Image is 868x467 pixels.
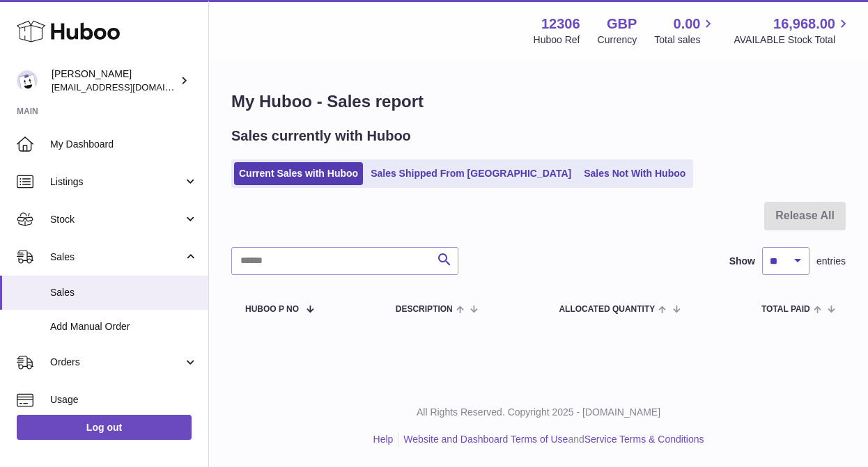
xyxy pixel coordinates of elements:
p: All Rights Reserved. Copyright 2025 - [DOMAIN_NAME] [220,406,857,419]
span: ALLOCATED Quantity [559,305,655,314]
span: Orders [50,356,183,369]
a: Sales Not With Huboo [579,162,690,185]
span: My Dashboard [50,138,198,151]
a: Current Sales with Huboo [234,162,363,185]
span: Usage [50,393,198,406]
h2: Sales currently with Huboo [231,127,411,145]
span: Total sales [654,33,716,47]
a: 16,968.00 AVAILABLE Stock Total [734,15,851,47]
a: Service Terms & Conditions [584,434,704,445]
strong: GBP [607,15,637,33]
h1: My Huboo - Sales report [231,90,846,113]
a: 0.00 Total sales [654,15,716,47]
div: Currency [598,33,637,47]
span: Stock [50,213,183,226]
span: Huboo P no [245,305,299,314]
span: Description [396,305,453,314]
a: Log out [17,415,192,440]
span: AVAILABLE Stock Total [734,33,851,47]
div: [PERSON_NAME] [52,68,177,94]
span: Add Manual Order [50,320,198,333]
span: entries [816,255,846,268]
li: and [398,433,704,446]
span: 16,968.00 [773,15,835,33]
a: Website and Dashboard Terms of Use [403,434,568,445]
span: 0.00 [674,15,701,33]
span: Sales [50,251,183,264]
div: Huboo Ref [534,33,580,47]
strong: 12306 [541,15,580,33]
span: Sales [50,286,198,299]
img: hello@otect.co [17,70,38,91]
a: Sales Shipped From [GEOGRAPHIC_DATA] [366,162,576,185]
span: Listings [50,175,183,189]
span: Total paid [761,305,810,314]
a: Help [373,434,394,445]
span: [EMAIL_ADDRESS][DOMAIN_NAME] [52,81,205,93]
label: Show [729,255,755,268]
